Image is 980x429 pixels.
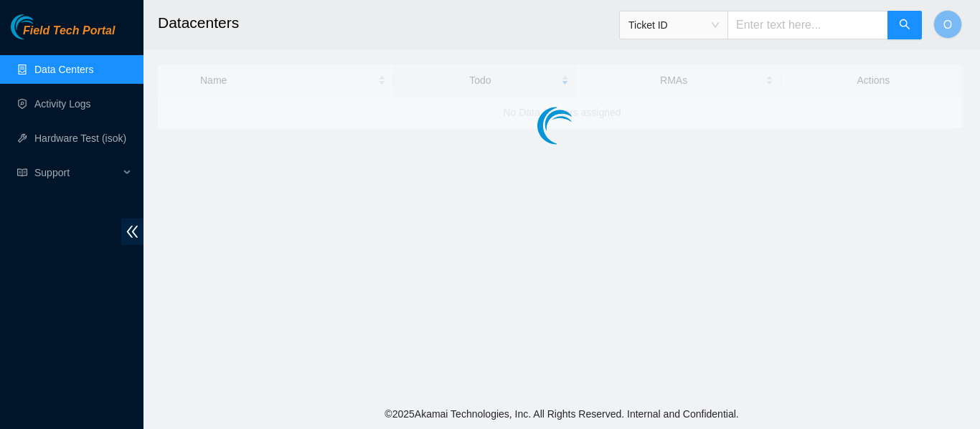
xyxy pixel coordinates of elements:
a: Activity Logs [34,98,91,110]
span: read [17,168,27,178]
button: search [887,11,922,39]
span: O [943,16,952,34]
input: Enter text here... [727,11,888,39]
footer: © 2025 Akamai Technologies, Inc. All Rights Reserved. Internal and Confidential. [143,399,980,429]
span: search [899,19,910,32]
img: Akamai Technologies [11,14,72,39]
span: Field Tech Portal [23,24,115,38]
a: Hardware Test (isok) [34,132,126,144]
span: double-left [121,218,143,245]
button: O [933,10,962,39]
span: Support [34,158,119,187]
span: Ticket ID [628,14,719,36]
a: Data Centers [34,64,93,75]
a: Akamai TechnologiesField Tech Portal [11,26,115,44]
